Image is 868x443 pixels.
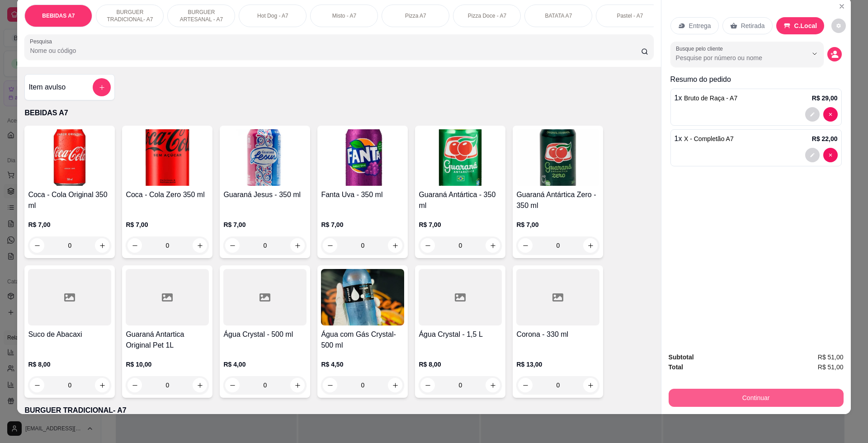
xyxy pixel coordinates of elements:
[486,238,500,253] button: increase-product-quantity
[95,378,109,392] button: increase-product-quantity
[223,220,307,229] p: R$ 7,00
[419,129,502,186] img: product-image
[323,378,337,392] button: decrease-product-quantity
[812,134,838,143] p: R$ 22,00
[684,94,737,102] span: Bruto de Raça - A7
[127,238,142,253] button: decrease-product-quantity
[419,329,502,340] h4: Água Crystal - 1,5 L
[670,74,842,85] p: Resumo do pedido
[321,269,404,325] img: product-image
[675,93,738,104] p: 1 x
[676,45,726,52] label: Busque pelo cliente
[419,189,502,211] h4: Guaraná Antártica - 350 ml
[28,82,66,93] h4: Item avulso
[388,378,402,392] button: increase-product-quantity
[516,360,599,369] p: R$ 13,00
[583,238,598,253] button: increase-product-quantity
[193,378,207,392] button: increase-product-quantity
[684,135,734,142] span: X - Completão A7
[823,148,838,162] button: decrease-product-quantity
[689,21,711,30] p: Entrega
[419,360,502,369] p: R$ 8,00
[126,129,209,186] img: product-image
[28,189,111,211] h4: Coca - Cola Original 350 ml
[126,189,209,200] h4: Coca - Cola Zero 350 ml
[741,21,765,30] p: Retirada
[28,329,111,340] h4: Suco de Abacaxi
[126,360,209,369] p: R$ 10,00
[807,47,822,61] button: Show suggestions
[223,360,307,369] p: R$ 4,00
[28,129,111,186] img: product-image
[126,220,209,229] p: R$ 7,00
[516,220,599,229] p: R$ 7,00
[794,21,817,30] p: C.Local
[30,38,55,45] label: Pesquisa
[516,129,599,186] img: product-image
[193,238,207,253] button: increase-product-quantity
[290,378,305,392] button: increase-product-quantity
[223,129,307,186] img: product-image
[225,378,240,392] button: decrease-product-quantity
[388,238,402,253] button: increase-product-quantity
[321,189,404,200] h4: Fanta Uva - 350 ml
[486,378,500,392] button: increase-product-quantity
[827,47,842,61] button: decrease-product-quantity
[223,329,307,340] h4: Água Crystal - 500 ml
[468,12,506,19] p: Pizza Doce - A7
[617,12,643,19] p: Pastel - A7
[332,12,356,19] p: Misto - A7
[175,9,227,23] p: BURGUER ARTESANAL - A7
[104,9,156,23] p: BURGUER TRADICIONAL- A7
[818,362,844,372] span: R$ 51,00
[518,378,533,392] button: decrease-product-quantity
[321,220,404,229] p: R$ 7,00
[223,189,307,200] h4: Guaraná Jesus - 350 ml
[419,220,502,229] p: R$ 7,00
[126,329,209,351] h4: Guaraná Antartica Original Pet 1L
[290,238,305,253] button: increase-product-quantity
[676,53,793,62] input: Busque pelo cliente
[323,238,337,253] button: decrease-product-quantity
[669,389,844,407] button: Continuar
[518,238,533,253] button: decrease-product-quantity
[257,12,288,19] p: Hot Dog - A7
[669,353,694,361] strong: Subtotal
[805,148,820,162] button: decrease-product-quantity
[516,189,599,211] h4: Guaraná Antártica Zero - 350 ml
[93,78,111,96] button: add-separate-item
[28,220,111,229] p: R$ 7,00
[321,360,404,369] p: R$ 4,50
[812,94,838,103] p: R$ 29,00
[321,129,404,186] img: product-image
[28,360,111,369] p: R$ 8,00
[831,19,846,33] button: decrease-product-quantity
[225,238,240,253] button: decrease-product-quantity
[30,238,44,253] button: decrease-product-quantity
[95,238,109,253] button: increase-product-quantity
[24,108,653,118] p: BEBIDAS A7
[516,329,599,340] h4: Corona - 330 ml
[24,405,653,416] p: BURGUER TRADICIONAL- A7
[675,133,734,144] p: 1 x
[321,329,404,351] h4: Água com Gás Crystal- 500 ml
[823,107,838,122] button: decrease-product-quantity
[42,12,75,19] p: BEBIDAS A7
[30,378,44,392] button: decrease-product-quantity
[583,378,598,392] button: increase-product-quantity
[818,352,844,362] span: R$ 51,00
[420,378,435,392] button: decrease-product-quantity
[30,46,641,55] input: Pesquisa
[669,363,683,371] strong: Total
[805,107,820,122] button: decrease-product-quantity
[405,12,426,19] p: Pizza A7
[420,238,435,253] button: decrease-product-quantity
[127,378,142,392] button: decrease-product-quantity
[545,12,572,19] p: BATATA A7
